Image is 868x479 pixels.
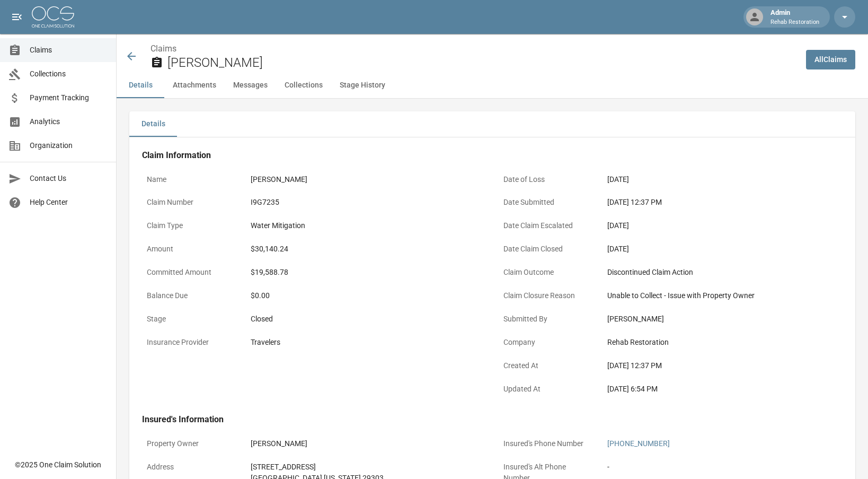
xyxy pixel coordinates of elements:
button: Details [117,73,164,98]
span: Help Center [30,197,108,208]
p: Address [142,457,237,477]
p: Company [499,332,594,353]
a: AllClaims [806,50,855,69]
div: Admin [766,7,823,27]
div: [STREET_ADDRESS] [251,461,481,473]
a: [PHONE_NUMBER] [607,439,670,448]
span: Payment Tracking [30,92,108,103]
h2: [PERSON_NAME] [167,55,798,71]
div: [DATE] [607,174,838,185]
p: Claim Type [142,215,237,236]
div: $0.00 [251,290,481,301]
p: Insured's Phone Number [499,433,594,454]
p: Committed Amount [142,262,237,283]
div: Travelers [251,337,481,348]
span: Collections [30,68,108,80]
p: Claim Outcome [499,262,594,283]
button: Messages [225,73,276,98]
p: Date of Loss [499,169,594,190]
p: Date Claim Escalated [499,215,594,236]
button: Collections [276,73,331,98]
span: Organization [30,140,108,151]
button: Attachments [164,73,225,98]
div: - [607,461,838,473]
nav: breadcrumb [150,42,798,55]
p: Balance Due [142,285,237,306]
p: Amount [142,239,237,259]
p: Claim Closure Reason [499,285,594,306]
div: [DATE] [607,243,838,255]
p: Date Claim Closed [499,239,594,259]
div: Closed [251,313,481,325]
div: Rehab Restoration [607,337,838,348]
div: details tabs [129,111,855,137]
p: Property Owner [142,433,237,454]
div: Unable to Collect - Issue with Property Owner [607,290,838,301]
p: Rehab Restoration [770,18,819,27]
div: $30,140.24 [251,243,481,255]
button: Details [129,111,177,137]
h4: Claim Information [142,150,843,161]
button: Stage History [331,73,394,98]
div: I9G7235 [251,197,481,208]
p: Created At [499,355,594,376]
span: Analytics [30,116,108,127]
div: [DATE] 12:37 PM [607,197,838,208]
button: open drawer [6,6,28,28]
div: [DATE] [607,220,838,231]
div: [PERSON_NAME] [251,174,481,185]
div: Water Mitigation [251,220,481,231]
div: $19,588.78 [251,267,481,278]
a: Claims [150,43,176,54]
div: [PERSON_NAME] [607,313,838,325]
h4: Insured's Information [142,414,843,425]
p: Name [142,169,237,190]
span: Claims [30,45,108,56]
img: ocs-logo-white-transparent.png [32,6,74,28]
div: [DATE] 12:37 PM [607,360,838,371]
span: Contact Us [30,173,108,184]
p: Submitted By [499,309,594,329]
p: Updated At [499,379,594,399]
div: © 2025 One Claim Solution [15,459,101,470]
p: Stage [142,309,237,329]
div: [DATE] 6:54 PM [607,384,838,395]
div: [PERSON_NAME] [251,438,481,449]
div: Discontinued Claim Action [607,267,838,278]
p: Date Submitted [499,192,594,213]
p: Insurance Provider [142,332,237,353]
p: Claim Number [142,192,237,213]
div: anchor tabs [117,73,868,98]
